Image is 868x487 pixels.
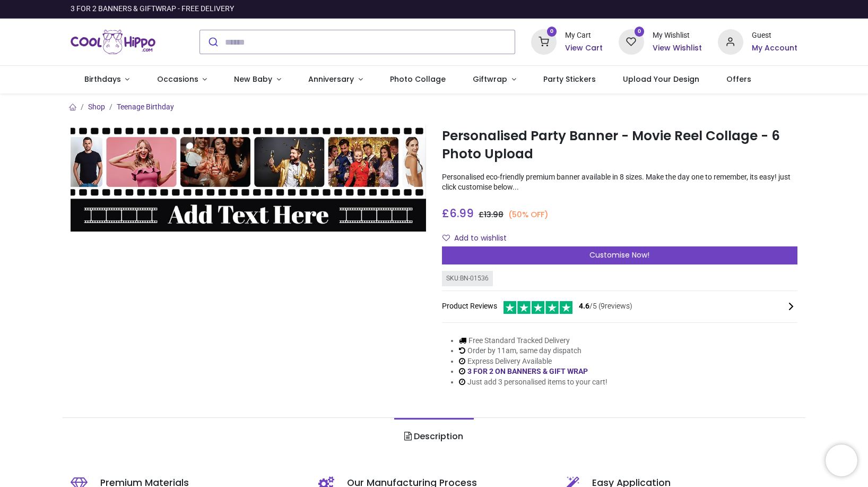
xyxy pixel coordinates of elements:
[653,43,702,54] a: View Wishlist
[71,27,155,57] a: Logo of Cool Hippo
[459,377,607,388] li: Just add 3 personalised items to your cart!
[467,367,588,375] a: 3 FOR 2 ON BANNERS & GIFT WRAP
[619,37,644,46] a: 0
[84,74,121,84] span: Birthdays
[449,206,474,221] span: 6.99
[234,74,272,84] span: New Baby
[88,102,105,111] a: Shop
[635,27,645,37] sup: 0
[508,209,549,220] small: (50% OFF)
[484,209,504,220] span: 13.98
[442,127,797,164] h1: Personalised Party Banner - Movie Reel Collage - 6 Photo Upload
[157,74,198,84] span: Occasions
[308,74,354,84] span: Anniversary
[200,30,225,54] button: Submit
[294,66,376,93] a: Anniversary
[479,209,504,220] span: £
[442,234,450,242] i: Add to wishlist
[726,74,751,84] span: Offers
[579,301,632,312] span: /5 ( 9 reviews)
[71,27,155,57] img: Cool Hippo
[390,74,446,84] span: Photo Collage
[442,172,797,193] p: Personalised eco-friendly premium banner available in 8 sizes. Make the day one to remember, its ...
[565,43,603,54] a: View Cart
[117,102,174,111] a: Teenage Birthday
[442,271,493,286] div: SKU: BN-01536
[575,4,797,14] iframe: Customer reviews powered by Trustpilot
[143,66,221,93] a: Occasions
[221,66,295,93] a: New Baby
[752,43,797,54] a: My Account
[623,74,699,84] span: Upload Your Design
[531,37,557,46] a: 0
[459,66,530,93] a: Giftwrap
[459,346,607,356] li: Order by 11am, same day dispatch
[71,125,426,232] img: Personalised Party Banner - Movie Reel Collage - 6 Photo Upload
[752,30,797,41] div: Guest
[579,302,589,310] span: 4.6
[459,336,607,346] li: Free Standard Tracked Delivery
[826,445,857,476] iframe: Brevo live chat
[543,74,596,84] span: Party Stickers
[653,30,702,41] div: My Wishlist
[442,300,797,314] div: Product Reviews
[473,74,507,84] span: Giftwrap
[71,4,234,14] div: 3 FOR 2 BANNERS & GIFTWRAP - FREE DELIVERY
[442,229,516,247] button: Add to wishlistAdd to wishlist
[459,356,607,367] li: Express Delivery Available
[565,30,603,41] div: My Cart
[589,250,649,260] span: Customise Now!
[442,206,474,221] span: £
[547,27,557,37] sup: 0
[394,418,473,455] a: Description
[71,66,143,93] a: Birthdays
